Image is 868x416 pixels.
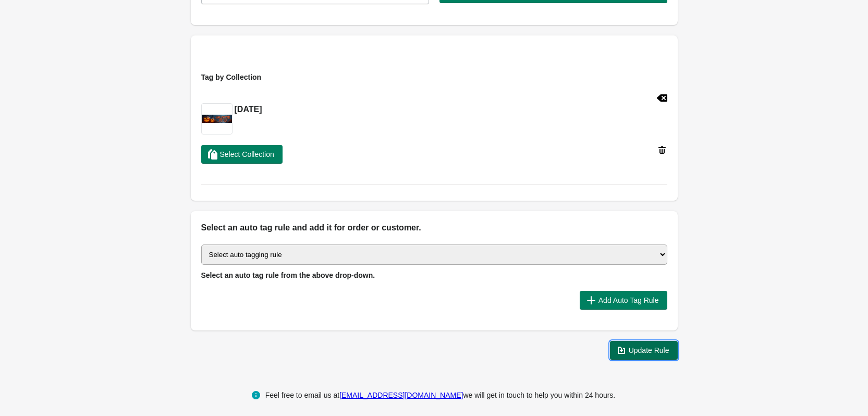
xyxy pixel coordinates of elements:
[201,271,375,279] span: Select an auto tag rule from the above drop-down.
[220,150,274,158] span: Select Collection
[580,291,667,310] button: Add Auto Tag Rule
[598,296,659,304] span: Add Auto Tag Rule
[201,73,262,81] span: Tag by Collection
[201,145,283,164] button: Select Collection
[265,389,616,401] div: Feel free to email us at we will get in touch to help you within 24 hours.
[202,115,232,124] img: CollectieHeader_Halloween2025.png
[339,391,463,399] a: [EMAIL_ADDRESS][DOMAIN_NAME]
[235,103,262,116] h2: [DATE]
[610,341,678,360] button: Update Rule
[201,222,667,234] h2: Select an auto tag rule and add it for order or customer.
[629,346,669,354] span: Update Rule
